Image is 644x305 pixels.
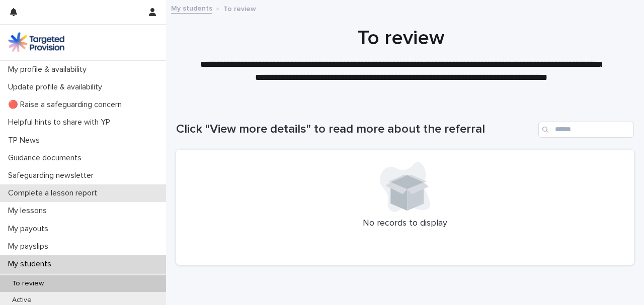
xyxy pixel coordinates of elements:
p: Update profile & availability [4,82,110,92]
p: My lessons [4,206,55,216]
h1: Click "View more details" to read more about the referral [176,122,534,137]
p: To review [223,3,256,14]
img: M5nRWzHhSzIhMunXDL62 [8,32,64,52]
p: Complete a lesson report [4,188,105,198]
p: TP News [4,136,48,145]
p: 🔴 Raise a safeguarding concern [4,100,130,110]
p: Safeguarding newsletter [4,171,102,180]
p: My profile & availability [4,65,95,74]
p: To review [4,279,52,288]
p: No records to display [188,218,622,229]
p: My students [4,259,59,269]
p: My payouts [4,224,56,234]
a: My students [171,2,212,14]
input: Search [538,122,634,138]
p: Active [4,296,40,304]
h1: To review [176,26,626,50]
p: Helpful hints to share with YP [4,118,118,127]
p: Guidance documents [4,153,90,163]
p: My payslips [4,242,56,251]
